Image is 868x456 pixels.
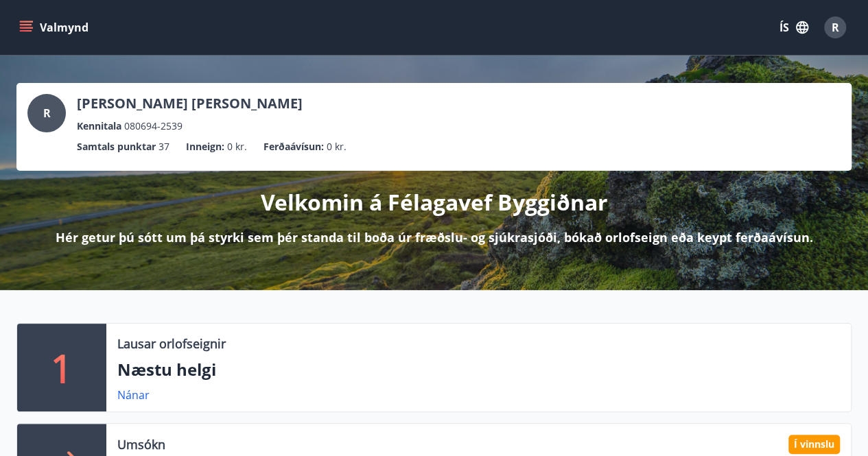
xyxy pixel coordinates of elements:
a: Nánar [117,387,150,403]
p: [PERSON_NAME] [PERSON_NAME] [77,94,303,113]
p: Samtals punktar [77,139,156,154]
p: Næstu helgi [117,358,840,381]
p: Umsókn [117,435,165,453]
p: 1 [51,341,73,394]
button: ÍS [772,15,816,40]
span: 37 [159,139,169,154]
span: 080694-2539 [124,119,183,134]
p: Inneign : [186,139,224,154]
button: R [819,11,852,44]
div: Í vinnslu [788,435,840,454]
button: menu [16,15,94,40]
p: Ferðaávísun : [263,139,324,154]
p: Velkomin á Félagavef Byggiðnar [261,187,608,217]
span: R [832,20,839,35]
p: Lausar orlofseignir [117,335,226,352]
span: 0 kr. [227,139,247,154]
p: Hér getur þú sótt um þá styrki sem þér standa til boða úr fræðslu- og sjúkrasjóði, bókað orlofsei... [56,228,813,246]
span: R [43,106,51,121]
p: Kennitala [77,119,121,134]
span: 0 kr. [327,139,347,154]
